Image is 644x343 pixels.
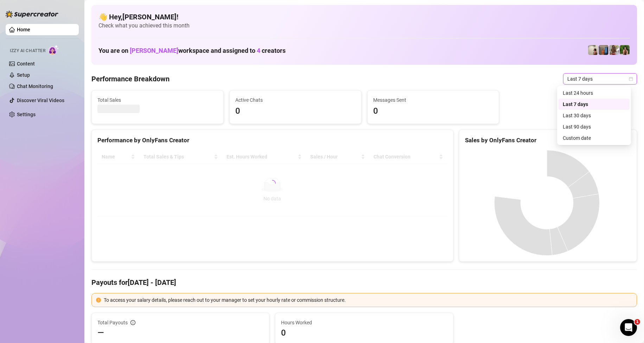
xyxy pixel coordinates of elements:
[620,45,630,55] img: Nathaniel
[130,47,178,54] span: [PERSON_NAME]
[588,45,598,55] img: Ralphy
[17,83,53,89] a: Chat Monitoring
[629,77,633,81] span: calendar
[373,105,493,118] span: 0
[17,61,35,67] a: Content
[620,319,637,336] iframe: Intercom live chat
[17,98,64,103] a: Discover Viral Videos
[130,320,135,325] span: info-circle
[567,74,633,84] span: Last 7 days
[267,179,277,188] span: loading
[6,11,58,18] img: logo-BBDzfeDw.svg
[97,327,104,338] span: —
[10,48,45,54] span: Izzy AI Chatter
[48,45,59,55] img: AI Chatter
[104,296,632,304] div: To access your salary details, please reach out to your manager to set your hourly rate or commis...
[373,96,493,104] span: Messages Sent
[91,74,170,84] h4: Performance Breakdown
[17,27,30,32] a: Home
[281,319,447,326] span: Hours Worked
[97,136,447,145] div: Performance by OnlyFans Creator
[17,72,30,78] a: Setup
[235,96,356,104] span: Active Chats
[599,45,608,55] img: Wayne
[609,45,619,55] img: Nathaniel
[98,12,630,22] h4: 👋 Hey, [PERSON_NAME] !
[635,319,640,325] span: 1
[281,327,447,338] span: 0
[96,298,101,303] span: exclamation-circle
[97,96,218,104] span: Total Sales
[98,47,286,55] h1: You are on workspace and assigned to creators
[257,47,260,54] span: 4
[235,105,356,118] span: 0
[98,22,630,30] span: Check what you achieved this month
[465,136,631,145] div: Sales by OnlyFans Creator
[91,277,637,287] h4: Payouts for [DATE] - [DATE]
[97,319,128,326] span: Total Payouts
[17,112,36,117] a: Settings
